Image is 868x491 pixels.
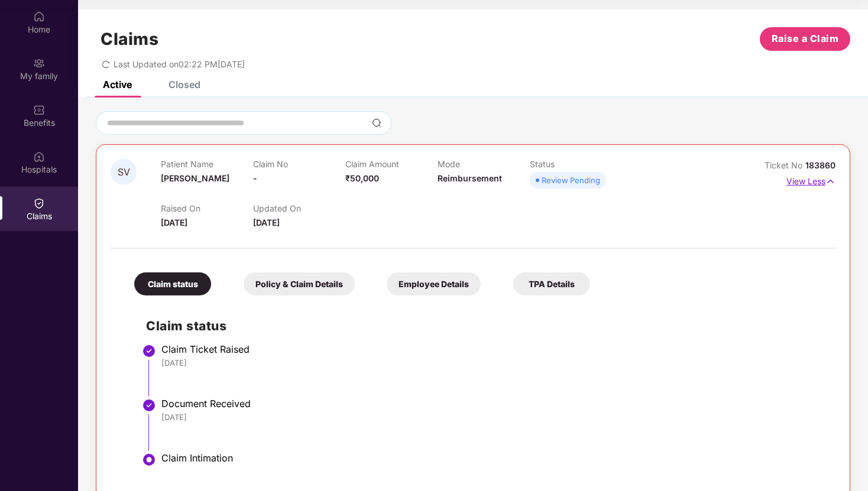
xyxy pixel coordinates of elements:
p: View Less [786,172,835,188]
div: Document Received [161,398,824,409]
img: svg+xml;base64,PHN2ZyB4bWxucz0iaHR0cDovL3d3dy53My5vcmcvMjAwMC9zdmciIHdpZHRoPSIxNyIgaGVpZ2h0PSIxNy... [825,175,835,188]
p: Updated On [253,203,345,213]
div: [DATE] [161,412,824,422]
button: Raise a Claim [760,27,850,51]
span: [DATE] [253,217,280,227]
img: svg+xml;base64,PHN2ZyBpZD0iQ2xhaW0iIHhtbG5zPSJodHRwOi8vd3d3LnczLm9yZy8yMDAwL3N2ZyIgd2lkdGg9IjIwIi... [33,197,45,209]
span: 183860 [805,160,835,170]
h1: Claims [101,29,158,49]
span: [PERSON_NAME] [161,173,229,183]
span: ₹50,000 [345,173,379,183]
div: Closed [169,79,200,90]
span: [DATE] [161,217,187,227]
img: svg+xml;base64,PHN2ZyBpZD0iU3RlcC1BY3RpdmUtMzJ4MzIiIHhtbG5zPSJodHRwOi8vd3d3LnczLm9yZy8yMDAwL3N2Zy... [142,453,156,467]
div: Employee Details [387,272,481,295]
div: Claim status [134,272,211,295]
h2: Claim status [146,316,824,336]
div: Active [103,79,132,90]
p: Status [530,159,622,169]
p: Claim No [253,159,345,169]
div: Policy & Claim Details [244,272,355,295]
p: Claim Amount [345,159,438,169]
span: Reimbursement [438,173,502,183]
span: SV [118,167,130,177]
div: TPA Details [513,272,590,295]
span: Last Updated on 02:22 PM[DATE] [114,59,245,69]
p: Patient Name [161,159,253,169]
img: svg+xml;base64,PHN2ZyBpZD0iU2VhcmNoLTMyeDMyIiB4bWxucz0iaHR0cDovL3d3dy53My5vcmcvMjAwMC9zdmciIHdpZH... [372,118,381,128]
img: svg+xml;base64,PHN2ZyBpZD0iQmVuZWZpdHMiIHhtbG5zPSJodHRwOi8vd3d3LnczLm9yZy8yMDAwL3N2ZyIgd2lkdGg9Ij... [33,104,45,116]
span: Raise a Claim [772,31,839,46]
div: [DATE] [161,357,824,368]
div: Claim Intimation [161,452,824,464]
img: svg+xml;base64,PHN2ZyBpZD0iU3RlcC1Eb25lLTMyeDMyIiB4bWxucz0iaHR0cDovL3d3dy53My5vcmcvMjAwMC9zdmciIH... [142,344,156,358]
div: Review Pending [542,174,600,186]
span: - [253,173,257,183]
span: Ticket No [765,160,805,170]
p: Mode [438,159,530,169]
p: Raised On [161,203,253,213]
span: redo [102,59,110,69]
img: svg+xml;base64,PHN2ZyBpZD0iSG9tZSIgeG1sbnM9Imh0dHA6Ly93d3cudzMub3JnLzIwMDAvc3ZnIiB3aWR0aD0iMjAiIG... [33,11,45,22]
img: svg+xml;base64,PHN2ZyB3aWR0aD0iMjAiIGhlaWdodD0iMjAiIHZpZXdCb3g9IjAgMCAyMCAyMCIgZmlsbD0ibm9uZSIgeG... [33,57,45,69]
img: svg+xml;base64,PHN2ZyBpZD0iU3RlcC1Eb25lLTMyeDMyIiB4bWxucz0iaHR0cDovL3d3dy53My5vcmcvMjAwMC9zdmciIH... [142,398,156,412]
img: svg+xml;base64,PHN2ZyBpZD0iSG9zcGl0YWxzIiB4bWxucz0iaHR0cDovL3d3dy53My5vcmcvMjAwMC9zdmciIHdpZHRoPS... [33,151,45,162]
div: Claim Ticket Raised [161,343,824,355]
